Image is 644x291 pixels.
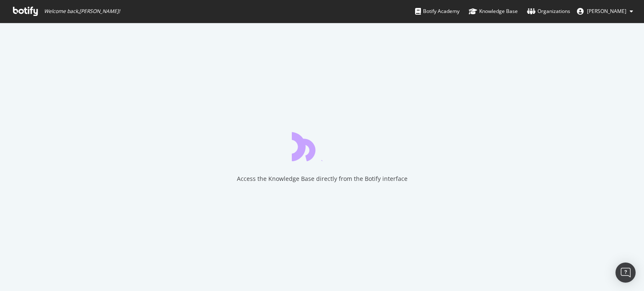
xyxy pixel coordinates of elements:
div: Botify Academy [415,7,460,15]
span: Welcome back, [PERSON_NAME] ! [44,8,120,15]
div: animation [292,131,352,161]
button: [PERSON_NAME] [570,5,640,18]
div: Knowledge Base [469,7,518,15]
div: Access the Knowledge Base directly from the Botify interface [237,175,408,183]
div: Organizations [527,7,570,15]
div: Open Intercom Messenger [615,263,636,283]
span: Aly CORREA [587,8,626,15]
